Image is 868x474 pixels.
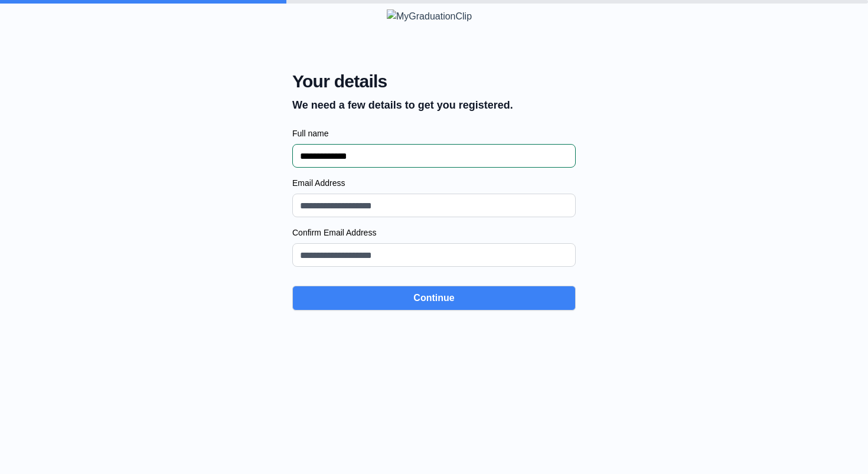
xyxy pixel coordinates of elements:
[292,128,576,139] label: Full name
[292,71,513,92] span: Your details
[292,177,576,189] label: Email Address
[292,97,513,113] p: We need a few details to get you registered.
[292,286,576,310] button: Continue
[292,227,576,238] label: Confirm Email Address
[387,9,481,24] img: MyGraduationClip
